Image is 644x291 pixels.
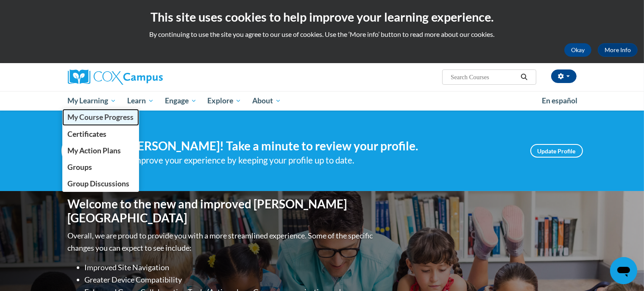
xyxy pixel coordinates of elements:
[252,96,281,106] span: About
[62,91,122,111] a: My Learning
[165,96,197,106] span: Engage
[67,163,92,172] span: Groups
[6,30,638,39] p: By continuing to use the site you agree to our use of cookies. Use the ‘More info’ button to read...
[450,72,518,82] input: Search Courses
[127,96,154,106] span: Learn
[112,153,518,167] div: Help improve your experience by keeping your profile up to date.
[518,72,530,82] button: Search
[564,43,591,57] button: Okay
[62,159,139,175] a: Groups
[207,96,241,106] span: Explore
[68,69,163,85] img: Cox Campus
[542,96,577,105] span: En español
[85,274,375,286] li: Greater Device Compatibility
[67,96,116,106] span: My Learning
[68,197,375,225] h1: Welcome to the new and improved [PERSON_NAME][GEOGRAPHIC_DATA]
[62,126,139,142] a: Certificates
[85,261,375,274] li: Improved Site Navigation
[61,132,100,170] img: Profile Image
[62,175,139,192] a: Group Discussions
[536,92,583,110] a: En español
[68,69,229,85] a: Cox Campus
[202,91,247,111] a: Explore
[62,142,139,159] a: My Action Plans
[67,113,134,122] span: My Course Progress
[530,144,583,158] a: Update Profile
[68,230,375,254] p: Overall, we are proud to provide you with a more streamlined experience. Some of the specific cha...
[159,91,202,111] a: Engage
[67,146,121,155] span: My Action Plans
[247,91,287,111] a: About
[67,179,129,188] span: Group Discussions
[598,43,638,57] a: More Info
[6,8,638,25] h2: This site uses cookies to help improve your learning experience.
[112,139,518,153] h4: Hi [PERSON_NAME]! Take a minute to review your profile.
[122,91,159,111] a: Learn
[67,130,106,139] span: Certificates
[610,257,637,284] iframe: Button to launch messaging window
[55,91,589,111] div: Main menu
[62,109,139,125] a: My Course Progress
[551,69,577,83] button: Account Settings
